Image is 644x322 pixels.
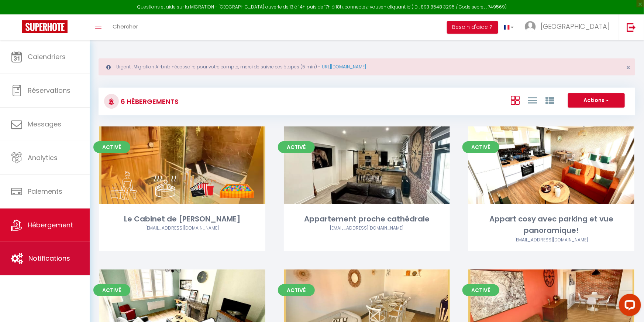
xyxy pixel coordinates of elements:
[511,94,520,106] a: Vue en Box
[525,21,536,32] img: ...
[93,141,130,153] span: Activé
[529,158,574,173] a: Editer
[113,23,138,30] span: Chercher
[99,225,265,232] div: Airbnb
[160,301,204,316] a: Editer
[345,158,389,173] a: Editer
[381,4,411,10] a: en cliquant ici
[545,94,554,106] a: Vue par Groupe
[626,64,630,71] button: Close
[519,14,619,40] a: ... [GEOGRAPHIC_DATA]
[28,52,66,61] span: Calendriers
[28,86,70,95] span: Réservations
[28,220,73,230] span: Hébergement
[468,237,634,244] div: Airbnb
[22,20,68,33] img: Super Booking
[278,284,315,296] span: Activé
[320,64,366,70] a: [URL][DOMAIN_NAME]
[284,213,450,225] div: Appartement proche cathédrale
[627,23,636,32] img: logout
[568,93,625,108] button: Actions
[626,63,630,72] span: ×
[28,119,61,129] span: Messages
[468,213,634,237] div: Appart cosy avec parking et vue panoramique!
[107,14,144,40] a: Chercher
[541,22,610,31] span: [GEOGRAPHIC_DATA]
[284,225,450,232] div: Airbnb
[99,213,265,225] div: Le Cabinet de [PERSON_NAME]
[28,254,70,263] span: Notifications
[613,291,644,322] iframe: LiveChat chat widget
[462,284,499,296] span: Activé
[119,93,179,110] h3: 6 Hébergements
[160,158,204,173] a: Editer
[278,141,315,153] span: Activé
[99,58,635,75] div: Urgent : Migration Airbnb nécessaire pour votre compte, merci de suivre ces étapes (5 min) -
[93,284,130,296] span: Activé
[529,301,574,316] a: Editer
[447,21,498,34] button: Besoin d'aide ?
[345,301,389,316] a: Editer
[462,141,499,153] span: Activé
[28,153,58,162] span: Analytics
[28,187,62,196] span: Paiements
[528,94,537,106] a: Vue en Liste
